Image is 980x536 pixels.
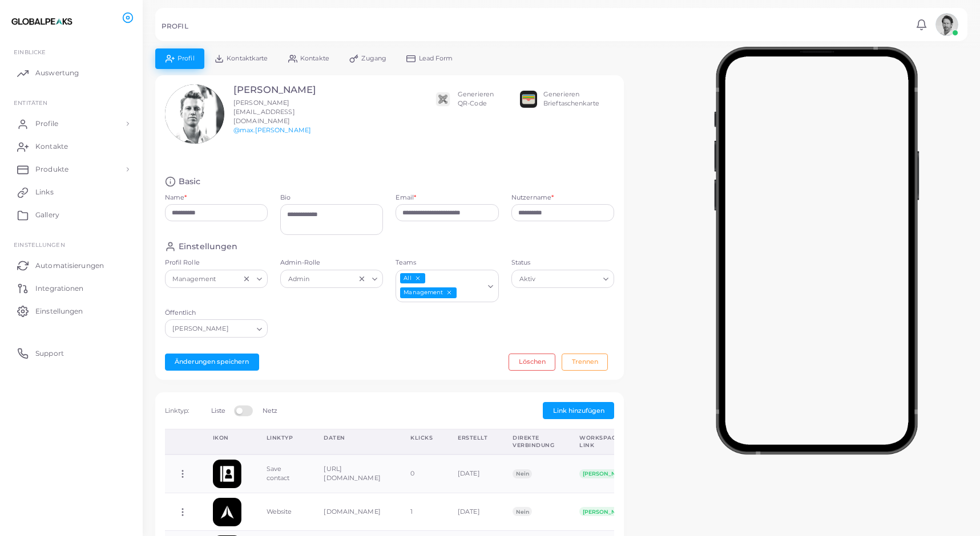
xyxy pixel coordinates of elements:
h4: Einstellungen [179,241,237,252]
label: Öffentlich [165,308,268,318]
span: Links [35,187,54,197]
a: Kontakte [9,135,134,158]
a: Produkte [9,158,134,181]
span: Aktiv [518,273,537,285]
span: Kontakte [35,141,68,152]
span: Management [400,287,457,298]
label: Name [165,193,187,202]
button: Link hinzufügen [543,402,614,419]
span: EINBLICKE [14,48,46,55]
span: [PERSON_NAME][EMAIL_ADDRESS][DOMAIN_NAME] [233,99,295,125]
img: logo [10,11,74,32]
a: Links [9,181,134,204]
label: Bio [280,193,383,202]
input: Search for option [231,322,252,335]
span: Profile [35,119,58,129]
span: Nein [513,469,532,478]
div: Erstellt [458,434,487,442]
span: Einstellungen [14,241,64,248]
button: Clear Selected [358,274,366,283]
button: Deselect All [414,274,422,282]
input: Search for option [538,273,599,285]
img: g60HX2qbk18nusFujHEyweGq2zoXmL5O-1748561744906.png [213,498,241,526]
div: Generieren Brieftaschenkarte [543,90,599,108]
a: Support [9,342,134,364]
label: Admin-Rolle [280,258,383,267]
span: Support [35,348,64,359]
div: Linktyp [267,434,299,442]
img: W2SnPLIEX30BTcOJ6JViPZle2ebl0gVQ-1748523407740.png [213,460,241,488]
div: Search for option [165,270,268,288]
a: Einstellungen [9,299,134,322]
span: Gallery [35,210,59,220]
a: Gallery [9,204,134,226]
span: [PERSON_NAME] [579,507,634,516]
label: Netz [263,407,277,416]
a: Integrationen [9,277,134,299]
a: Automatisierungen [9,254,134,277]
img: apple-wallet.png [520,91,537,108]
td: [DATE] [445,454,500,493]
img: avatar [935,13,958,36]
span: Linktyp: [165,407,189,415]
span: Automatisierungen [35,261,104,271]
img: phone-mock.b55596b7.png [714,47,919,454]
div: Search for option [280,270,383,288]
div: Search for option [396,270,498,302]
button: Trennen [562,354,608,371]
span: Lead Form [419,55,453,62]
span: [PERSON_NAME] [579,469,634,478]
span: Einstellungen [35,306,83,316]
span: Management [171,273,218,285]
td: 1 [398,493,445,531]
span: [PERSON_NAME] [171,323,231,335]
th: Action [165,429,200,454]
span: Kontaktkarte [227,55,268,62]
td: Save contact [254,454,312,493]
td: 0 [398,454,445,493]
label: Profil Rolle [165,258,268,267]
td: [DOMAIN_NAME] [311,493,398,531]
span: All [400,273,425,283]
div: Workspace link [579,434,634,449]
div: Direkte Verbindung [513,434,554,449]
span: Auswertung [35,68,79,78]
label: Email [396,193,416,202]
td: [URL][DOMAIN_NAME] [311,454,398,493]
h3: [PERSON_NAME] [233,84,345,96]
span: Nein [513,507,532,516]
a: avatar [932,13,961,36]
div: Search for option [511,270,614,288]
div: Search for option [165,319,268,338]
span: ENTITÄTEN [14,99,47,106]
span: Integrationen [35,283,83,294]
input: Search for option [458,287,483,299]
label: Liste [211,407,226,416]
button: Löschen [509,354,555,371]
input: Search for option [312,273,355,285]
label: Status [511,258,614,267]
h5: PROFIL [162,22,188,30]
span: Produkte [35,164,68,174]
button: Deselect Management [445,289,453,297]
div: Generieren QR-Code [458,90,494,108]
span: Kontakte [300,55,329,62]
input: Search for option [219,273,240,285]
a: Auswertung [9,62,134,84]
div: Klicks [410,434,433,442]
a: @max.[PERSON_NAME] [233,126,311,134]
h4: Basic [179,176,201,187]
img: qr2.png [434,91,451,108]
span: Link hinzufügen [553,407,604,415]
label: Teams [396,258,498,267]
label: Nutzername [511,193,554,202]
a: Profile [9,112,134,135]
button: Clear Selected [243,274,251,283]
span: Profil [178,55,195,62]
div: Ikon [213,434,241,442]
span: Admin [287,273,311,285]
div: Daten [324,434,385,442]
button: Änderungen speichern [165,354,259,371]
span: Zugang [361,55,386,62]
